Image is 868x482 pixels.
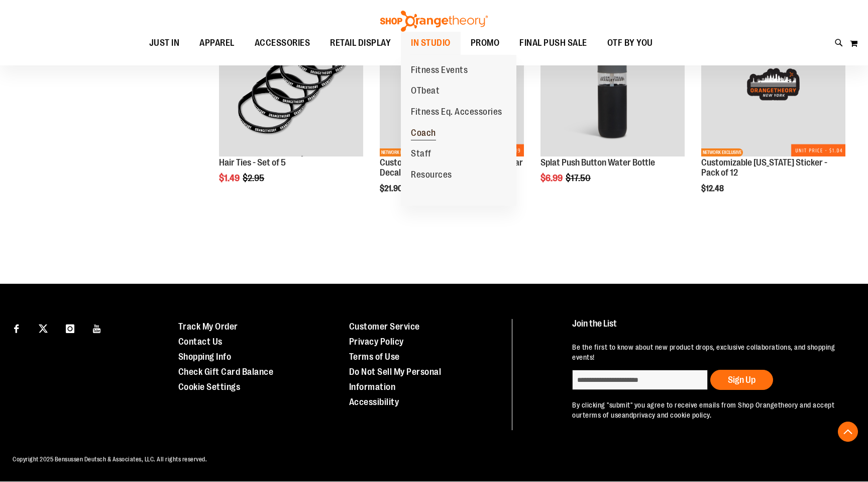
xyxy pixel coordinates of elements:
[535,7,690,209] div: product
[214,7,368,209] div: product
[380,148,421,156] span: NETWORK EXCLUSIVE
[401,81,450,102] a: OTbeat
[219,173,241,183] span: $1.49
[401,55,516,206] ul: IN STUDIO
[349,337,404,347] a: Privacy Policy
[701,157,827,178] a: Customizable [US_STATE] Sticker - Pack of 12
[255,32,310,54] span: ACCESSORIES
[633,411,711,419] a: privacy and cookie policy.
[178,322,238,332] a: Track My Order
[728,375,755,385] span: Sign Up
[380,184,404,193] span: $21.90
[380,12,524,158] a: Product image for Customizable San Francisco Car Decal - 10 PKNETWORK EXCLUSIVE
[61,319,79,337] a: Visit our Instagram page
[320,32,401,55] a: RETAIL DISPLAY
[401,143,442,165] a: Staff
[411,107,502,119] span: Fitness Eq. Accessories
[219,157,286,168] a: Hair Ties - Set of 5
[349,322,420,332] a: Customer Service
[540,173,564,183] span: $6.99
[411,86,440,98] span: OTbeat
[607,32,653,54] span: OTF BY YOU
[349,367,442,392] a: Do Not Sell My Personal Information
[509,32,597,55] a: FINAL PUSH SALE
[380,12,524,156] img: Product image for Customizable San Francisco Car Decal - 10 PK
[566,173,592,183] span: $17.50
[243,173,266,183] span: $2.95
[471,32,500,54] span: PROMO
[540,12,685,156] img: Product image for 25oz. Splat Push Button Water Bottle Grey
[401,60,478,81] a: Fitness Events
[411,128,436,140] span: Coach
[13,456,207,463] span: Copyright 2025 Bensussen Deutsch & Associates, LLC. All rights reserved.
[572,319,846,338] h4: Join the List
[149,32,180,54] span: JUST IN
[572,400,846,420] p: By clicking "submit" you agree to receive emails from Shop Orangetheory and accept our and
[39,324,48,333] img: Twitter
[401,123,446,144] a: Coach
[219,12,363,156] img: Hair Ties - Set of 5
[401,165,462,186] a: Resources
[696,7,850,219] div: product
[411,65,468,77] span: Fitness Events
[178,382,241,392] a: Cookie Settings
[572,370,708,390] input: enter email
[838,422,858,442] button: Back To Top
[330,32,391,54] span: RETAIL DISPLAY
[401,102,512,123] a: Fitness Eq. Accessories
[139,32,190,55] a: JUST IN
[178,337,223,347] a: Contact Us
[701,12,845,158] a: Product image for Customizable New York Sticker - 12 PKNETWORK EXCLUSIVE
[380,157,523,178] a: Customizable [GEOGRAPHIC_DATA] Car Decal - Pack of 10
[583,411,622,419] a: terms of use
[701,12,845,156] img: Product image for Customizable New York Sticker - 12 PK
[540,157,655,168] a: Splat Push Button Water Bottle
[178,352,232,362] a: Shopping Info
[199,32,235,54] span: APPAREL
[189,32,245,55] a: APPAREL
[411,148,431,161] span: Staff
[461,32,510,55] a: PROMO
[710,370,773,390] button: Sign Up
[572,342,846,362] p: Be the first to know about new product drops, exclusive collaborations, and shopping events!
[375,7,529,219] div: product
[219,12,363,158] a: Hair Ties - Set of 5SALE
[349,352,400,362] a: Terms of Use
[519,32,587,54] span: FINAL PUSH SALE
[245,32,320,54] a: ACCESSORIES
[701,184,725,193] span: $12.48
[411,170,452,182] span: Resources
[88,319,106,337] a: Visit our Youtube page
[8,319,25,337] a: Visit our Facebook page
[349,397,399,407] a: Accessibility
[597,32,663,55] a: OTF BY YOU
[379,11,489,32] img: Shop Orangetheory
[701,148,743,156] span: NETWORK EXCLUSIVE
[401,32,461,55] a: IN STUDIO
[35,319,52,337] a: Visit our X page
[178,367,274,377] a: Check Gift Card Balance
[411,32,451,54] span: IN STUDIO
[540,12,685,158] a: Product image for 25oz. Splat Push Button Water Bottle GreySALE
